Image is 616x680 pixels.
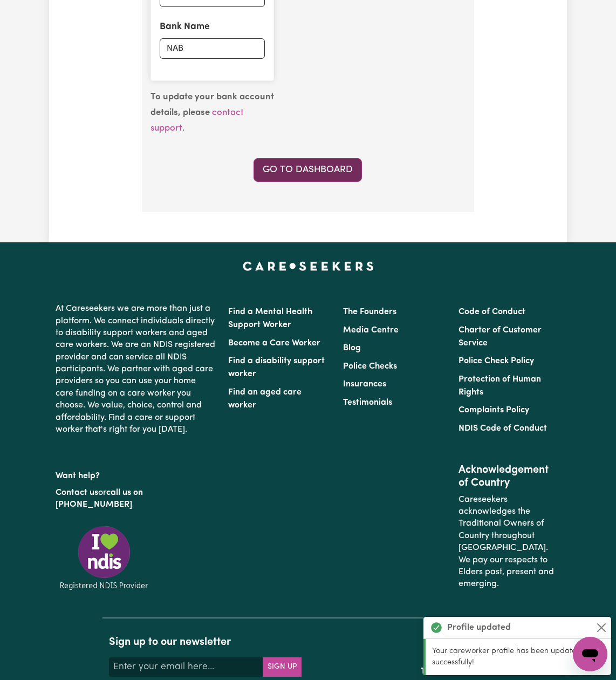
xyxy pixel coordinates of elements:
[228,357,325,378] a: Find a disability support worker
[109,636,302,649] h2: Sign up to our newsletter
[343,362,397,371] a: Police Checks
[56,488,98,497] a: Contact us
[228,308,312,329] a: Find a Mental Health Support Worker
[343,326,399,335] a: Media Centre
[458,424,547,433] a: NDIS Code of Conduct
[458,375,541,397] a: Protection of Human Rights
[458,308,525,316] a: Code of Conduct
[421,667,507,676] a: Terms and Conditions
[458,326,542,348] a: Charter of Customer Service
[573,637,607,671] iframe: Button to launch messaging window
[56,466,215,482] p: Want help?
[458,357,534,365] a: Police Check Policy
[343,398,392,407] a: Testimonials
[343,380,386,389] a: Insurances
[243,262,374,270] a: Careseekers home page
[458,489,560,595] p: Careseekers acknowledges the Traditional Owners of Country throughout [GEOGRAPHIC_DATA]. We pay o...
[160,20,210,34] label: Bank Name
[56,298,215,440] p: At Careseekers we are more than just a platform. We connect individuals directly to disability su...
[447,621,511,634] strong: Profile updated
[56,524,153,591] img: Registered NDIS provider
[56,482,215,515] p: or
[109,657,263,677] input: Enter your email here...
[458,406,529,414] a: Complaints Policy
[343,308,396,316] a: The Founders
[150,92,274,133] small: .
[263,657,302,677] button: Subscribe
[254,158,362,182] a: Go to Dashboard
[228,388,302,410] a: Find an aged care worker
[150,108,244,133] a: contact support
[595,621,608,634] button: Close
[458,464,560,489] h2: Acknowledgement of Country
[150,92,274,117] b: To update your bank account details, please
[228,339,320,348] a: Become a Care Worker
[432,645,605,669] p: Your careworker profile has been updated successfully!
[343,344,361,352] a: Blog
